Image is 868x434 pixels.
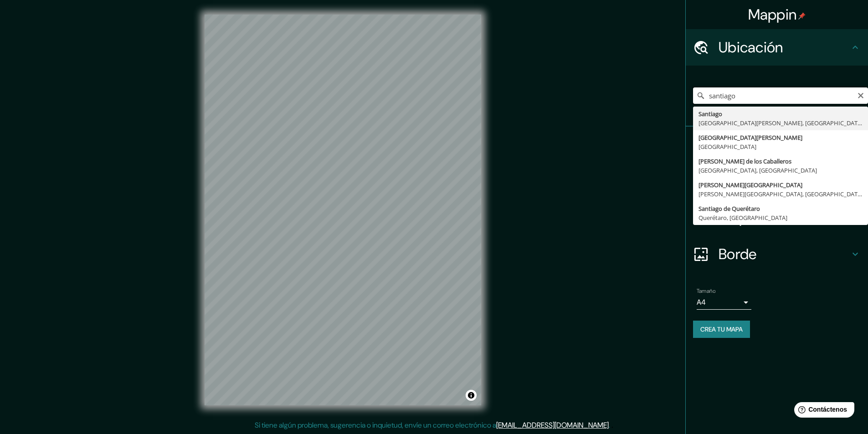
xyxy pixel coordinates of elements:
canvas: Mapa [205,15,481,405]
div: Borde [686,236,868,272]
img: pin-icon.png [798,12,806,20]
font: [PERSON_NAME][GEOGRAPHIC_DATA] [699,181,802,189]
font: [PERSON_NAME][GEOGRAPHIC_DATA], [GEOGRAPHIC_DATA] [699,190,863,198]
font: . [609,420,610,430]
div: Disposición [686,199,868,236]
font: Querétaro, [GEOGRAPHIC_DATA] [699,214,787,222]
input: Elige tu ciudad o zona [693,87,868,104]
font: [GEOGRAPHIC_DATA][PERSON_NAME], [GEOGRAPHIC_DATA] [699,119,863,127]
font: . [611,420,613,430]
a: [EMAIL_ADDRESS][DOMAIN_NAME] [496,420,609,430]
div: Ubicación [686,29,868,66]
div: A4 [697,295,751,310]
font: Tamaño [697,287,715,295]
font: A4 [697,297,706,307]
button: Activar o desactivar atribución [466,390,477,401]
font: Mappin [748,5,797,24]
font: Santiago [699,110,722,118]
font: [GEOGRAPHIC_DATA][PERSON_NAME] [699,133,802,142]
font: Borde [719,245,757,264]
font: [GEOGRAPHIC_DATA] [699,143,756,151]
font: Ubicación [719,38,783,57]
font: Crea tu mapa [700,325,743,333]
iframe: Lanzador de widgets de ayuda [787,398,858,424]
font: Si tiene algún problema, sugerencia o inquietud, envíe un correo electrónico a [255,420,496,430]
font: [PERSON_NAME] de los Caballeros [699,157,791,165]
button: Crea tu mapa [693,321,750,338]
div: Patas [686,127,868,163]
button: Claro [857,91,864,99]
font: [GEOGRAPHIC_DATA], [GEOGRAPHIC_DATA] [699,166,817,174]
font: Santiago de Querétaro [699,204,760,213]
font: . [610,420,611,430]
div: Estilo [686,163,868,199]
